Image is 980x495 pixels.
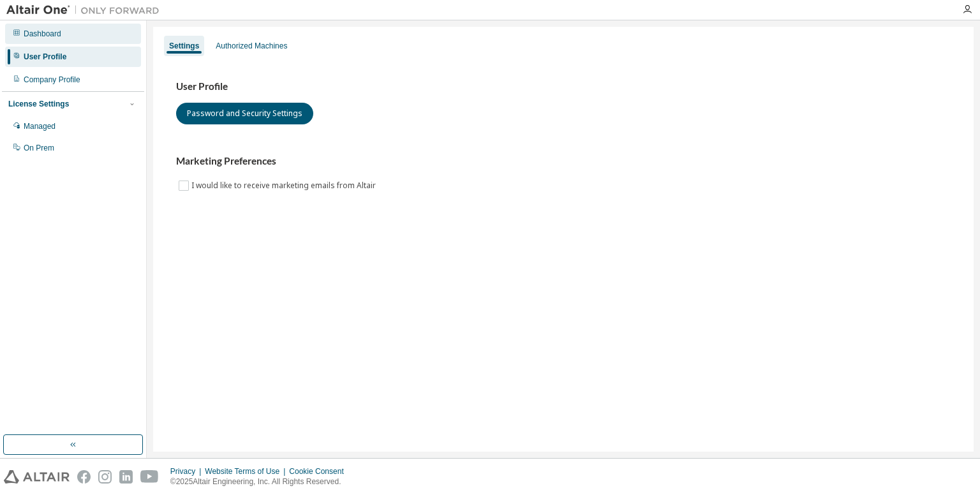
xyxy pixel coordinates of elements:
[216,41,287,51] div: Authorized Machines
[98,470,112,484] img: instagram.svg
[24,52,66,62] div: User Profile
[170,466,205,477] div: Privacy
[176,103,313,124] button: Password and Security Settings
[24,75,80,85] div: Company Profile
[169,41,199,51] div: Settings
[119,470,133,484] img: linkedin.svg
[24,121,56,131] div: Managed
[191,178,378,193] label: I would like to receive marketing emails from Altair
[4,470,70,484] img: altair_logo.svg
[24,143,54,153] div: On Prem
[77,470,91,484] img: facebook.svg
[170,477,352,487] p: © 2025 Altair Engineering, Inc. All Rights Reserved.
[8,99,69,109] div: License Settings
[289,466,351,477] div: Cookie Consent
[205,466,289,477] div: Website Terms of Use
[176,155,951,168] h3: Marketing Preferences
[140,470,159,484] img: youtube.svg
[24,29,61,39] div: Dashboard
[176,80,951,93] h3: User Profile
[6,4,166,17] img: Altair One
